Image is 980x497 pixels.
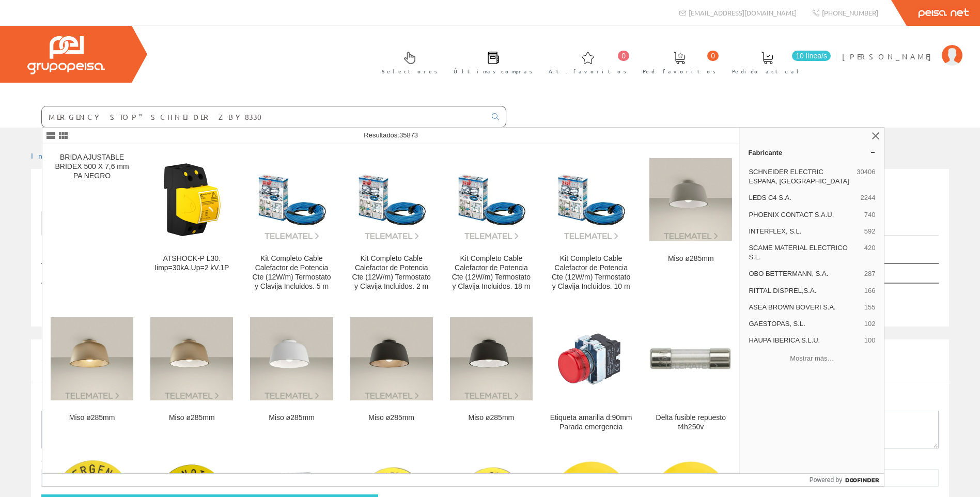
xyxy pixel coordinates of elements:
a: Listado de artículos [41,211,199,236]
span: HAUPA IBERICA S.L.U. [749,336,860,345]
a: Kit Completo Cable Calefactor de Potencia Cte (12W/m) Termostato y Clavija Incluidos. 2 m Kit Com... [342,145,441,303]
a: Selectores [371,43,443,81]
img: Kit Completo Cable Calefactor de Potencia Cte (12W/m) Termostato y Clavija Incluidos. 5 m [250,158,333,241]
span: 35873 [399,131,418,139]
div: Kit Completo Cable Calefactor de Potencia Cte (12W/m) Termostato y Clavija Incluidos. 2 m [350,254,433,291]
span: Selectores [382,66,438,76]
span: LEDS C4 S.A. [749,193,856,203]
span: Resultados: [364,131,418,139]
a: Miso ø285mm Miso ø285mm [342,304,441,444]
img: Miso ø285mm [649,158,732,241]
span: 592 [864,227,876,236]
input: Buscar ... [42,106,486,127]
span: 740 [864,210,876,220]
span: 166 [864,286,876,296]
span: 155 [864,303,876,312]
img: Grupo Peisa [27,36,105,74]
span: [EMAIL_ADDRESS][DOMAIN_NAME] [689,8,797,17]
span: PHOENIX CONTACT S.A.U, [749,210,860,220]
span: Si no ha encontrado algún artículo en nuestro catálogo introduzca aquí la cantidad y la descripci... [41,351,868,376]
span: Art. favoritos [549,66,627,76]
label: Mostrar [41,245,132,260]
img: Miso ø285mm [250,317,333,400]
a: Delta fusible repuesto t4h250v Delta fusible repuesto t4h250v [641,304,740,444]
img: Miso ø285mm [350,317,433,400]
a: 10 línea/s Pedido actual [722,43,833,81]
span: [PHONE_NUMBER] [822,8,878,17]
img: Kit Completo Cable Calefactor de Potencia Cte (12W/m) Termostato y Clavija Incluidos. 2 m [350,158,433,241]
div: Miso ø285mm [649,254,732,263]
div: Miso ø285mm [250,413,333,423]
span: 10 línea/s [792,51,831,61]
span: 102 [864,319,876,329]
a: Miso ø285mm Miso ø285mm [442,304,541,444]
span: SCAME MATERIAL ELECTRICO S.L. [749,243,860,262]
div: Miso ø285mm [150,413,233,423]
img: Kit Completo Cable Calefactor de Potencia Cte (12W/m) Termostato y Clavija Incluidos. 10 m [550,158,632,241]
a: Kit Completo Cable Calefactor de Potencia Cte (12W/m) Termostato y Clavija Incluidos. 18 m Kit Co... [442,145,541,303]
div: BRIDA AJUSTABLE BRIDEX 500 X 7,6 mm PA NEGRO [51,153,133,181]
img: ATSHOCK-P L30. Iimp=30kA.Up=2 kV.1P [153,161,230,238]
div: Etiqueta amarilla d:90mm Parada emergencia [550,413,632,432]
span: 30406 [857,167,875,186]
span: Pedido actual [732,66,802,76]
img: Kit Completo Cable Calefactor de Potencia Cte (12W/m) Termostato y Clavija Incluidos. 18 m [450,158,533,241]
span: Últimas compras [454,66,533,76]
span: RITTAL DISPREL,S.A. [749,286,860,296]
h1: MERGENCY STOP" SCHNEIDER ZBY8330 [41,185,939,206]
img: Etiqueta amarilla d:90mm Parada emergencia [550,327,632,391]
div: Miso ø285mm [450,413,533,423]
span: GAESTOPAS, S.L. [749,319,860,329]
span: 420 [864,243,876,262]
a: ATSHOCK-P L30. Iimp=30kA.Up=2 kV.1P ATSHOCK-P L30. Iimp=30kA.Up=2 kV.1P [142,145,241,303]
span: Powered by [810,475,842,485]
span: 2244 [860,193,875,203]
span: 287 [864,269,876,278]
a: Miso ø285mm Miso ø285mm [142,304,241,444]
div: Miso ø285mm [350,413,433,423]
a: Inicio [31,151,75,160]
a: Powered by [810,474,884,486]
th: Datos [844,263,939,283]
label: Descripción personalizada [41,398,225,408]
button: Mostrar más… [744,350,880,367]
img: Miso ø285mm [450,317,533,400]
span: 0 [618,51,629,61]
span: 100 [864,336,876,345]
td: No se han encontrado artículos, pruebe con otra búsqueda [41,283,844,308]
span: SCHNEIDER ELECTRIC ESPAÑA, [GEOGRAPHIC_DATA] [749,167,852,186]
span: OBO BETTERMANN, S.A. [749,269,860,278]
a: Kit Completo Cable Calefactor de Potencia Cte (12W/m) Termostato y Clavija Incluidos. 10 m Kit Co... [541,145,641,303]
a: Miso ø285mm Miso ø285mm [42,304,142,444]
div: Miso ø285mm [51,413,133,423]
div: Kit Completo Cable Calefactor de Potencia Cte (12W/m) Termostato y Clavija Incluidos. 5 m [250,254,333,291]
a: BRIDA AJUSTABLE BRIDEX 500 X 7,6 mm PA NEGRO [42,145,142,303]
span: INTERFLEX, S.L. [749,227,860,236]
a: Miso ø285mm Miso ø285mm [242,304,341,444]
div: Delta fusible repuesto t4h250v [649,413,732,432]
a: [PERSON_NAME] [842,43,962,53]
label: Cantidad [41,456,96,467]
div: ATSHOCK-P L30. Iimp=30kA.Up=2 kV.1P [150,254,233,273]
a: Miso ø285mm Miso ø285mm [641,145,740,303]
div: Kit Completo Cable Calefactor de Potencia Cte (12W/m) Termostato y Clavija Incluidos. 18 m [450,254,533,291]
a: Últimas compras [443,43,538,81]
span: 0 [707,51,719,61]
a: Kit Completo Cable Calefactor de Potencia Cte (12W/m) Termostato y Clavija Incluidos. 5 m Kit Com... [242,145,341,303]
span: [PERSON_NAME] [842,51,937,61]
img: Miso ø285mm [51,317,133,400]
a: Fabricante [740,144,884,161]
div: Kit Completo Cable Calefactor de Potencia Cte (12W/m) Termostato y Clavija Incluidos. 10 m [550,254,632,291]
img: Delta fusible repuesto t4h250v [649,347,732,371]
span: Ped. favoritos [643,66,716,76]
img: Miso ø285mm [150,317,233,400]
span: ASEA BROWN BOVERI S.A. [749,303,860,312]
a: Etiqueta amarilla d:90mm Parada emergencia Etiqueta amarilla d:90mm Parada emergencia [541,304,641,444]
